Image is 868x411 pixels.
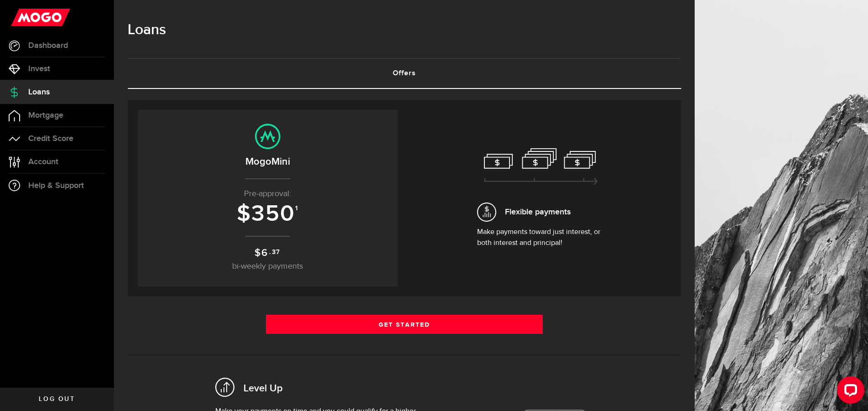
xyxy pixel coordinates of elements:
span: bi-weekly payments [232,262,303,271]
ul: Tabs Navigation [128,58,681,89]
p: Make payments toward just interest, or both interest and principal! [477,227,605,249]
span: Help & Support [28,182,84,190]
span: 6 [261,247,268,259]
span: Dashboard [28,42,68,50]
span: Mortgage [28,111,63,120]
a: Offers [128,59,681,88]
a: Get Started [266,315,543,334]
h2: MogoMini [147,154,389,169]
span: $ [255,247,261,259]
span: Log out [39,396,75,402]
span: Account [28,158,58,166]
iframe: LiveChat chat widget [830,373,868,411]
sup: .37 [269,247,281,257]
sup: 1 [295,204,299,213]
span: Invest [28,65,50,73]
span: Credit Score [28,135,73,143]
p: Pre-approval: [147,188,389,200]
span: 350 [251,200,295,228]
h2: Level Up [244,382,283,396]
h1: Loans [128,18,681,42]
span: $ [237,200,251,228]
span: Loans [28,88,50,96]
span: Flexible payments [505,206,571,218]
